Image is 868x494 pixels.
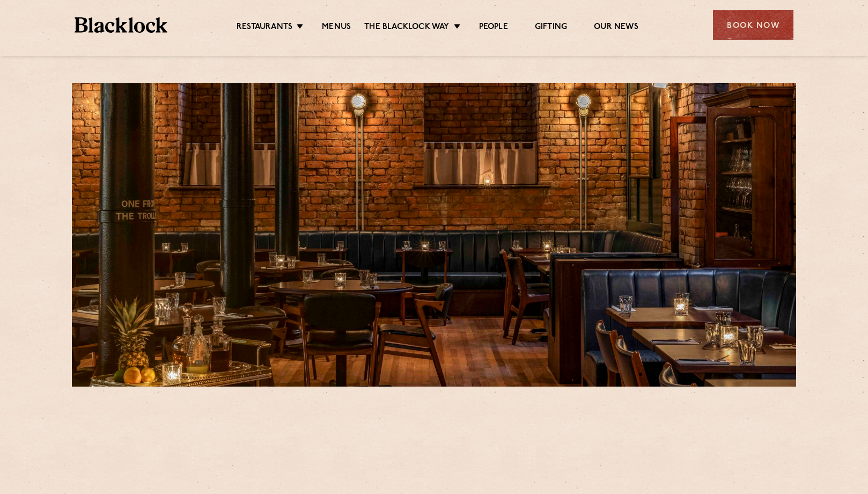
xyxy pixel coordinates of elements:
a: Menus [322,22,351,34]
img: BL_Textured_Logo-footer-cropped.svg [75,17,167,33]
a: People [479,22,508,34]
a: Restaurants [237,22,292,34]
a: Our News [594,22,638,34]
a: The Blacklock Way [364,22,449,34]
div: Book Now [713,10,793,40]
a: Gifting [535,22,567,34]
